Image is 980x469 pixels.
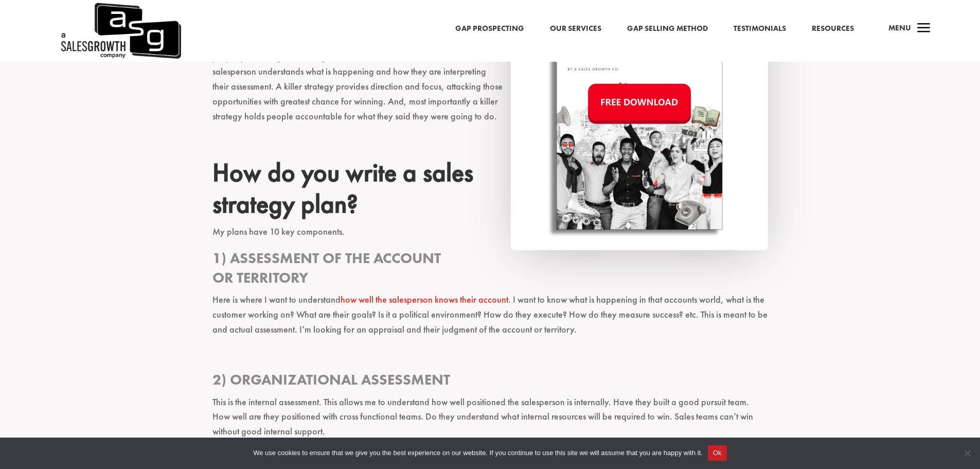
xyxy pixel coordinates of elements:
h2: How do you write a sales strategy plan? [212,157,768,224]
h3: 1) Assessment of the account or territory [212,249,768,292]
a: Resources [812,22,854,36]
span: Menu [888,23,911,33]
button: Ok [708,445,727,461]
span: We use cookies to ensure that we give you the best experience on our website. If you continue to ... [253,448,702,458]
p: Here is where I want to understand . I want to know what is happening in that accounts world, wha... [212,292,768,346]
p: A killer sales strategy will demonstrate a strong assessment of the account or territory. It will... [212,20,768,133]
span: a [914,19,934,39]
p: This is the internal assessment. This allows me to understand how well positioned the salesperson... [212,395,768,448]
a: Gap Prospecting [455,22,524,36]
h3: 2) Organizational Assessment [212,370,768,394]
a: how well the salesperson knows their account [341,293,508,305]
p: My plans have 10 key components. [212,224,768,249]
a: Testimonials [734,22,786,36]
span: No [962,448,972,458]
a: Gap Selling Method [627,22,708,36]
a: Our Services [550,22,601,36]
